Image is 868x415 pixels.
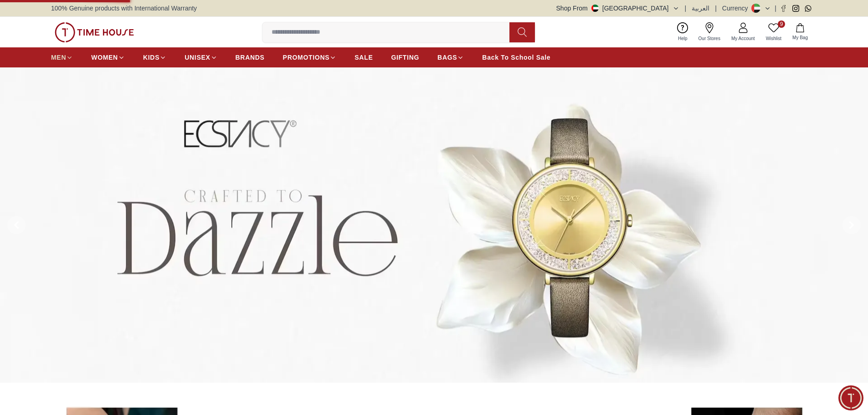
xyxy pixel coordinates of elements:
[437,49,464,66] a: BAGS
[482,53,550,62] span: Back To School Sale
[55,22,134,42] img: ...
[2,243,180,288] textarea: We are here to help you
[7,7,25,25] em: Back
[838,385,863,410] div: Chat Widget
[51,4,197,13] span: 100% Genuine products with International Warranty
[775,4,776,13] span: |
[728,35,759,42] span: My Account
[805,5,812,12] a: Whatsapp
[121,224,145,230] span: 11:51 AM
[283,49,337,66] a: PROMOTIONS
[143,53,159,62] span: KIDS
[787,21,813,43] button: My Bag
[185,53,210,62] span: UNISEX
[51,49,73,66] a: MEN
[354,49,373,66] a: SALE
[51,53,66,62] span: MEN
[391,53,419,62] span: GIFTING
[354,53,373,62] span: SALE
[28,8,43,24] img: Profile picture of Time House Support
[685,4,687,13] span: |
[760,20,787,44] a: 9Wishlist
[780,5,787,12] a: Facebook
[236,49,265,66] a: BRANDS
[762,35,785,42] span: Wishlist
[674,35,691,42] span: Help
[556,4,679,13] button: Shop From[GEOGRAPHIC_DATA]
[91,49,125,66] a: WOMEN
[591,5,599,12] img: United Arab Emirates
[695,35,724,42] span: Our Stores
[143,49,166,66] a: KIDS
[482,49,550,66] a: Back To School Sale
[236,53,265,62] span: BRANDS
[792,5,799,12] a: Instagram
[91,53,118,62] span: WOMEN
[391,49,419,66] a: GIFTING
[693,20,726,44] a: Our Stores
[52,184,61,194] em: Blush
[778,20,785,28] span: 9
[673,20,693,44] a: Help
[437,53,457,62] span: BAGS
[715,4,717,13] span: |
[283,53,330,62] span: PROMOTIONS
[48,12,152,20] div: Time House Support
[722,4,752,13] div: Currency
[15,185,137,227] span: Hey there! Need help finding the perfect watch? I'm here if you have any questions or need a quic...
[185,49,217,66] a: UNISEX
[9,167,180,176] div: Time House Support
[692,4,709,13] button: العربية
[789,34,812,41] span: My Bag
